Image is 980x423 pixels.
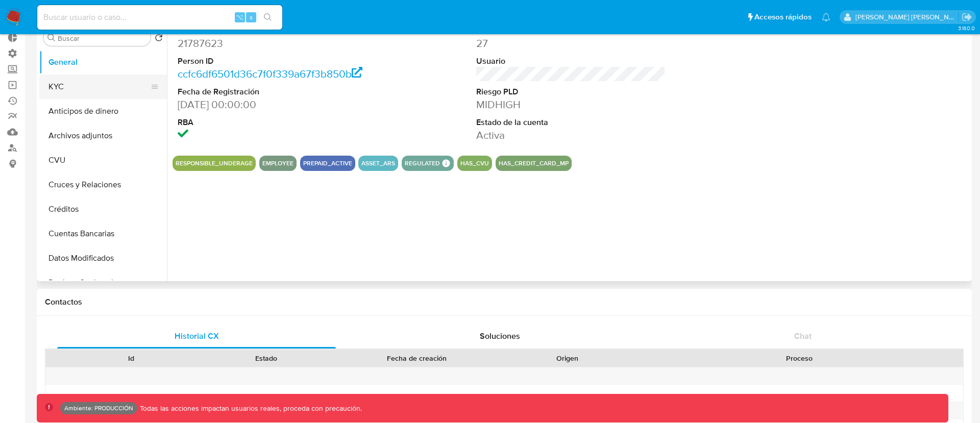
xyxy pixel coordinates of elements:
p: Ambiente: PRODUCCIÓN [64,406,133,410]
button: Anticipos de dinero [39,99,167,123]
dd: [DATE] 00:00:00 [178,97,366,112]
dt: Person ID [178,56,366,67]
button: CVU [39,148,167,172]
button: Cuentas Bancarias [39,221,167,246]
span: Accesos rápidos [754,12,812,22]
button: Buscar [47,34,56,42]
dd: 21787623 [178,36,366,51]
input: Buscar usuario o caso... [37,11,282,24]
div: Estado [206,353,327,363]
button: Volver al orden por defecto [155,34,163,45]
a: Notificaciones [822,13,830,21]
p: Todas las acciones impactan usuarios reales, proceda con precaución. [137,404,362,413]
dt: RBA [178,117,366,128]
span: Soluciones [480,330,520,342]
button: Datos Modificados [39,246,167,270]
div: Proceso [642,353,956,363]
dd: Activa [476,128,665,142]
span: 3.160.0 [958,24,975,32]
h1: Contactos [45,297,964,307]
input: Buscar [58,34,146,43]
div: Id [70,353,191,363]
dd: 27 [476,36,665,51]
span: Chat [794,330,812,342]
button: Cruces y Relaciones [39,172,167,197]
p: horacio.montalvetti@mercadolibre.com [855,12,959,22]
button: Archivos adjuntos [39,123,167,148]
button: Créditos [39,197,167,221]
dd: MIDHIGH [476,97,665,112]
button: search-icon [257,10,278,24]
div: Origen [507,353,628,363]
button: General [39,50,167,74]
a: ccfc6df6501d36c7f0f339a67f3b850b [178,66,362,81]
button: KYC [39,74,159,99]
a: Salir [962,12,972,22]
dt: Riesgo PLD [476,86,665,97]
span: s [250,12,253,22]
dt: Estado de la cuenta [476,117,665,128]
dt: Fecha de Registración [178,86,366,97]
dt: Usuario [476,56,665,67]
div: Fecha de creación [341,353,492,363]
span: Historial CX [175,330,219,342]
span: ⌥ [236,12,243,22]
button: Devices Geolocation [39,270,167,295]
